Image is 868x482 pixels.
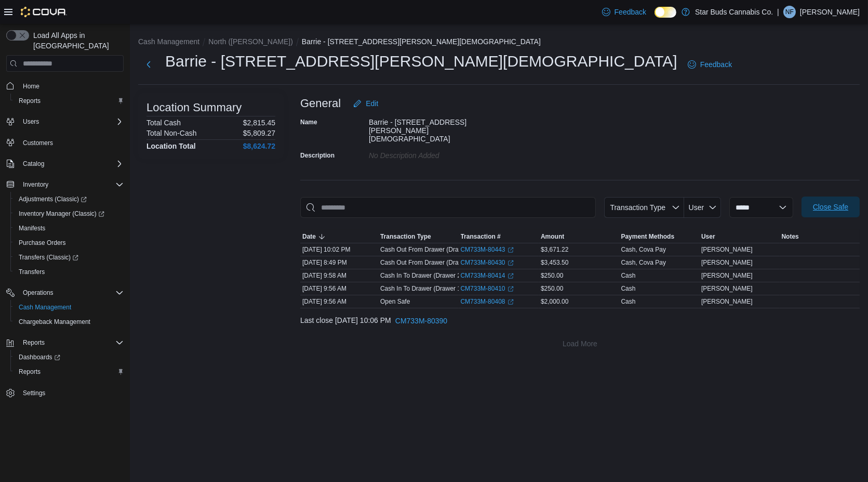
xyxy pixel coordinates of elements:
[19,136,124,149] span: Customers
[461,232,501,241] span: Transaction #
[459,230,539,243] button: Transaction #
[621,232,675,241] span: Payment Methods
[19,239,66,247] span: Purchase Orders
[380,297,410,306] p: Open Safe
[165,51,677,72] h1: Barrie - [STREET_ADDRESS][PERSON_NAME][DEMOGRAPHIC_DATA]
[541,297,568,306] span: $2,000.00
[6,74,124,427] nav: Complex example
[19,97,41,105] span: Reports
[461,297,514,306] a: CM733M-80408External link
[461,245,514,254] a: CM733M-80443External link
[701,271,753,280] span: [PERSON_NAME]
[684,54,736,75] a: Feedback
[19,303,71,311] span: Cash Management
[508,273,514,279] svg: External link
[391,310,451,331] button: CM733M-80390
[19,80,44,93] a: Home
[598,2,650,22] a: Feedback
[19,195,87,203] span: Adjustments (Classic)
[15,301,124,314] span: Cash Management
[23,289,54,297] span: Operations
[800,6,860,18] p: [PERSON_NAME]
[138,54,159,75] button: Next
[655,7,676,18] input: Dark Mode
[15,366,45,378] a: Reports
[19,115,124,128] span: Users
[23,389,45,397] span: Settings
[366,98,378,109] span: Edit
[10,315,128,329] button: Chargeback Management
[10,206,128,221] a: Inventory Manager (Classic)
[783,6,796,18] div: Noah Folino
[300,282,378,295] div: [DATE] 9:56 AM
[378,230,459,243] button: Transaction Type
[541,258,568,267] span: $3,453.50
[369,114,508,143] div: Barrie - [STREET_ADDRESS][PERSON_NAME][DEMOGRAPHIC_DATA]
[19,253,78,262] span: Transfers (Classic)
[2,114,128,129] button: Users
[349,93,382,114] button: Edit
[302,37,541,46] button: Barrie - [STREET_ADDRESS][PERSON_NAME][DEMOGRAPHIC_DATA]
[563,338,597,349] span: Load More
[615,7,646,17] span: Feedback
[19,210,104,218] span: Inventory Manager (Classic)
[508,286,514,292] svg: External link
[15,251,124,264] span: Transfers (Classic)
[15,237,124,249] span: Purchase Orders
[19,178,124,191] span: Inventory
[380,245,476,254] p: Cash Out From Drawer (Drawer 1)
[621,271,636,280] div: Cash
[15,222,124,235] span: Manifests
[19,336,124,349] span: Reports
[461,258,514,267] a: CM733M-80430External link
[19,137,57,149] a: Customers
[138,36,860,49] nav: An example of EuiBreadcrumbs
[19,386,124,399] span: Settings
[19,224,45,232] span: Manifests
[15,237,70,249] a: Purchase Orders
[19,79,124,92] span: Home
[2,78,128,93] button: Home
[380,284,463,293] p: Cash In To Drawer (Drawer 1)
[380,258,476,267] p: Cash Out From Drawer (Drawer 2)
[380,271,463,280] p: Cash In To Drawer (Drawer 2)
[621,245,666,254] div: Cash, Cova Pay
[208,37,293,46] button: North ([PERSON_NAME])
[23,118,39,126] span: Users
[19,286,124,299] span: Operations
[541,271,563,280] span: $250.00
[19,336,49,349] button: Reports
[2,157,128,171] button: Catalog
[10,364,128,379] button: Reports
[29,30,124,51] span: Load All Apps in [GEOGRAPHIC_DATA]
[300,269,378,282] div: [DATE] 9:58 AM
[19,387,49,399] a: Settings
[780,230,860,243] button: Notes
[15,351,124,363] span: Dashboards
[300,310,860,331] div: Last close [DATE] 10:06 PM
[300,243,378,256] div: [DATE] 10:02 PM
[619,230,700,243] button: Payment Methods
[243,129,275,137] p: $5,809.27
[10,192,128,206] a: Adjustments (Classic)
[701,297,753,306] span: [PERSON_NAME]
[695,6,773,18] p: Star Buds Cannabis Co.
[23,160,44,168] span: Catalog
[2,177,128,192] button: Inventory
[138,37,199,46] button: Cash Management
[508,260,514,266] svg: External link
[19,158,124,170] span: Catalog
[10,221,128,236] button: Manifests
[300,333,860,354] button: Load More
[146,119,181,127] h6: Total Cash
[300,97,341,110] h3: General
[541,245,568,254] span: $3,671.22
[19,268,45,276] span: Transfers
[19,286,58,299] button: Operations
[539,230,619,243] button: Amount
[15,366,124,378] span: Reports
[813,202,848,212] span: Close Safe
[610,203,665,212] span: Transaction Type
[15,351,64,363] a: Dashboards
[785,6,794,18] span: NF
